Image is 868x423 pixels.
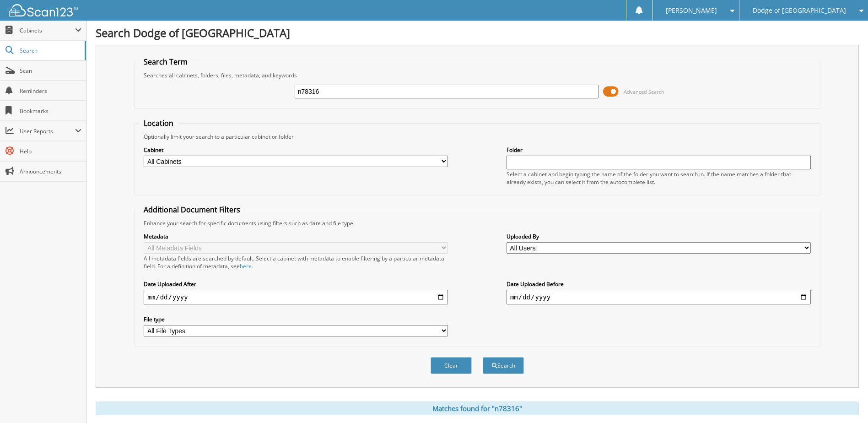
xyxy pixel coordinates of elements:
[144,315,448,323] label: File type
[139,205,245,215] legend: Additional Document Filters
[144,233,448,240] label: Metadata
[666,8,717,13] span: [PERSON_NAME]
[20,67,81,75] span: Scan
[507,280,811,288] label: Date Uploaded Before
[624,88,664,95] span: Advanced Search
[507,233,811,240] label: Uploaded By
[139,71,815,79] div: Searches all cabinets, folders, files, metadata, and keywords
[9,4,78,16] img: scan123-logo-white.svg
[96,25,859,40] h1: Search Dodge of [GEOGRAPHIC_DATA]
[144,290,448,304] input: start
[507,290,811,304] input: end
[96,401,859,415] div: Matches found for "n78316"
[139,219,815,227] div: Enhance your search for specific documents using filters such as date and file type.
[20,107,81,115] span: Bookmarks
[20,87,81,95] span: Reminders
[240,262,252,270] a: here
[20,47,80,54] span: Search
[431,357,472,374] button: Clear
[20,168,81,175] span: Announcements
[20,147,81,155] span: Help
[139,118,178,128] legend: Location
[507,170,811,186] div: Select a cabinet and begin typing the name of the folder you want to search in. If the name match...
[20,27,75,34] span: Cabinets
[144,280,448,288] label: Date Uploaded After
[753,8,846,13] span: Dodge of [GEOGRAPHIC_DATA]
[483,357,524,374] button: Search
[144,255,448,270] div: All metadata fields are searched by default. Select a cabinet with metadata to enable filtering b...
[507,146,811,154] label: Folder
[20,127,75,135] span: User Reports
[144,146,448,154] label: Cabinet
[139,133,815,141] div: Optionally limit your search to a particular cabinet or folder
[139,57,192,67] legend: Search Term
